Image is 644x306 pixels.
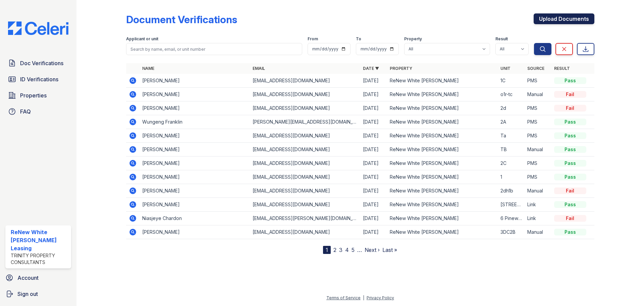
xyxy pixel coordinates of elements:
[140,157,250,170] td: [PERSON_NAME]
[356,36,361,42] label: To
[525,212,551,225] td: Link
[387,88,497,101] td: ReNew White [PERSON_NAME]
[498,129,525,143] td: Ta
[525,115,551,129] td: PMS
[250,170,360,184] td: [EMAIL_ADDRESS][DOMAIN_NAME]
[20,75,58,83] span: ID Verifications
[323,246,331,254] div: 1
[11,252,68,266] div: Trinity Property Consultants
[525,184,551,198] td: Manual
[554,132,586,139] div: Pass
[250,198,360,212] td: [EMAIL_ADDRESS][DOMAIN_NAME]
[140,74,250,88] td: [PERSON_NAME]
[498,101,525,115] td: 2d
[253,66,265,71] a: Email
[360,212,387,225] td: [DATE]
[387,115,497,129] td: ReNew White [PERSON_NAME]
[250,129,360,143] td: [EMAIL_ADDRESS][DOMAIN_NAME]
[345,247,349,253] a: 4
[554,187,586,194] div: Fail
[387,157,497,170] td: ReNew White [PERSON_NAME]
[360,157,387,170] td: [DATE]
[382,247,397,253] a: Last »
[525,198,551,212] td: Link
[498,170,525,184] td: 1
[500,66,511,71] a: Unit
[554,229,586,235] div: Pass
[525,129,551,143] td: PMS
[140,198,250,212] td: [PERSON_NAME]
[387,101,497,115] td: ReNew White [PERSON_NAME]
[554,215,586,222] div: Fail
[498,88,525,101] td: o1r-tc
[20,59,63,67] span: Doc Verifications
[498,198,525,212] td: [STREET_ADDRESS]
[554,66,570,71] a: Result
[360,170,387,184] td: [DATE]
[363,295,364,300] div: |
[360,115,387,129] td: [DATE]
[365,247,380,253] a: Next ›
[5,105,71,118] a: FAQ
[360,88,387,101] td: [DATE]
[387,143,497,157] td: ReNew White [PERSON_NAME]
[140,129,250,143] td: [PERSON_NAME]
[250,101,360,115] td: [EMAIL_ADDRESS][DOMAIN_NAME]
[140,184,250,198] td: [PERSON_NAME]
[525,143,551,157] td: Manual
[140,170,250,184] td: [PERSON_NAME]
[126,13,237,26] div: Document Verifications
[554,105,586,112] div: Fail
[360,129,387,143] td: [DATE]
[554,160,586,167] div: Pass
[525,88,551,101] td: Manual
[387,212,497,225] td: ReNew White [PERSON_NAME]
[20,91,47,99] span: Properties
[5,89,71,102] a: Properties
[250,74,360,88] td: [EMAIL_ADDRESS][DOMAIN_NAME]
[554,174,586,180] div: Pass
[140,101,250,115] td: [PERSON_NAME]
[554,91,586,98] div: Fail
[140,115,250,129] td: Wungeng Franklin
[495,36,508,42] label: Result
[360,74,387,88] td: [DATE]
[3,287,74,301] a: Sign out
[360,101,387,115] td: [DATE]
[387,129,497,143] td: ReNew White [PERSON_NAME]
[498,212,525,225] td: 6 Pinewall #1C
[326,295,361,300] a: Terms of Service
[308,36,318,42] label: From
[498,225,525,239] td: 3DC2B
[367,295,394,300] a: Privacy Policy
[333,247,336,253] a: 2
[387,225,497,239] td: ReNew White [PERSON_NAME]
[498,157,525,170] td: 2C
[498,115,525,129] td: 2A
[387,74,497,88] td: ReNew White [PERSON_NAME]
[525,101,551,115] td: PMS
[142,66,154,71] a: Name
[250,88,360,101] td: [EMAIL_ADDRESS][DOMAIN_NAME]
[250,157,360,170] td: [EMAIL_ADDRESS][DOMAIN_NAME]
[126,36,158,42] label: Applicant or unit
[5,73,71,86] a: ID Verifications
[554,201,586,208] div: Pass
[387,184,497,198] td: ReNew White [PERSON_NAME]
[140,143,250,157] td: [PERSON_NAME]
[360,143,387,157] td: [DATE]
[363,66,379,71] a: Date ▼
[554,146,586,153] div: Pass
[387,170,497,184] td: ReNew White [PERSON_NAME]
[250,225,360,239] td: [EMAIL_ADDRESS][DOMAIN_NAME]
[11,228,68,252] div: ReNew White [PERSON_NAME] Leasing
[357,246,362,254] span: …
[140,225,250,239] td: [PERSON_NAME]
[498,143,525,157] td: TB
[498,184,525,198] td: 2dh1b
[554,119,586,125] div: Pass
[498,74,525,88] td: 1C
[387,198,497,212] td: ReNew White [PERSON_NAME]
[525,157,551,170] td: PMS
